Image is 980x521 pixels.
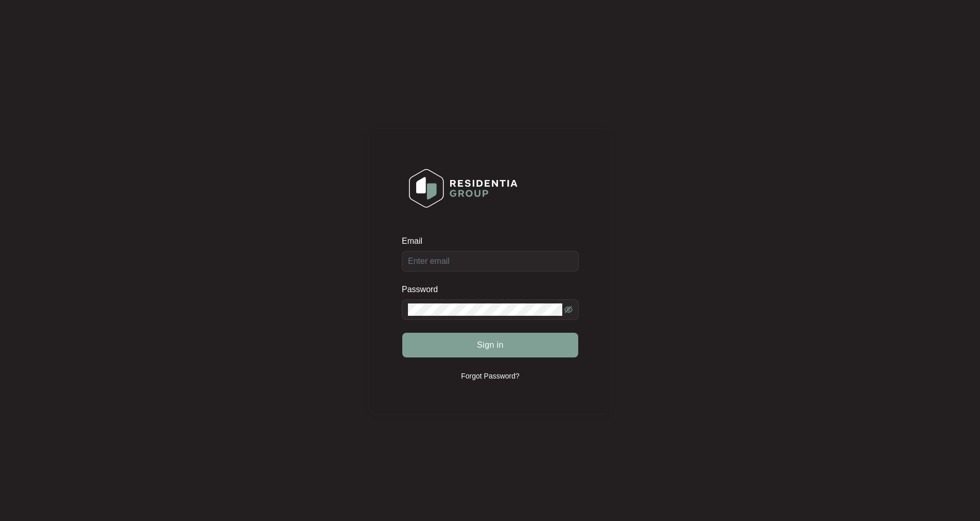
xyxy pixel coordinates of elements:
[402,333,578,357] button: Sign in
[402,236,430,246] label: Email
[402,284,446,295] label: Password
[477,339,504,351] span: Sign in
[461,371,520,381] p: Forgot Password?
[402,251,579,272] input: Email
[564,306,573,314] span: eye-invisible
[402,162,524,214] img: Login Logo
[408,303,562,316] input: Password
